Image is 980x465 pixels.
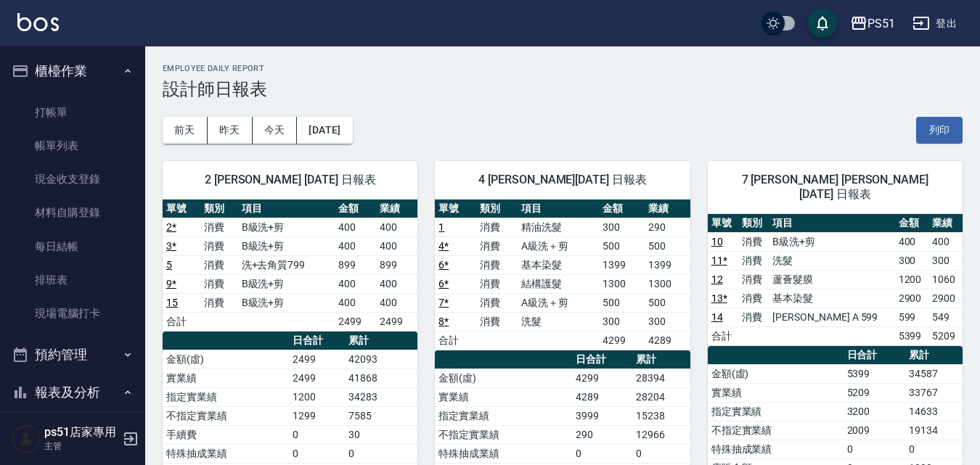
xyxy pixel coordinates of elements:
[632,425,690,444] td: 12966
[345,387,417,406] td: 34283
[632,444,690,463] td: 0
[6,374,139,411] button: 報表及分析
[844,383,905,402] td: 5209
[518,236,599,255] td: A級洗＋剪
[476,199,518,218] th: 類別
[476,255,518,274] td: 消費
[163,312,200,331] td: 合計
[708,383,844,402] td: 實業績
[708,421,844,440] td: 不指定實業績
[895,251,929,270] td: 300
[738,270,769,289] td: 消費
[572,406,632,425] td: 3999
[738,251,769,270] td: 消費
[905,402,963,421] td: 14633
[289,444,345,463] td: 0
[769,270,894,289] td: 蘆薈髮膜
[208,117,253,144] button: 昨天
[238,274,335,293] td: B級洗+剪
[518,199,599,218] th: 項目
[200,274,238,293] td: 消費
[844,440,905,458] td: 0
[905,364,963,383] td: 34587
[928,251,963,270] td: 300
[645,293,690,312] td: 500
[289,369,345,387] td: 2499
[376,255,417,274] td: 899
[435,406,571,425] td: 指定實業績
[163,79,963,99] h3: 設計師日報表
[289,387,345,406] td: 1200
[905,346,963,365] th: 累計
[708,214,738,233] th: 單號
[438,221,444,233] a: 1
[6,96,139,129] a: 打帳單
[769,289,894,308] td: 基本染髮
[599,218,645,236] td: 300
[599,293,645,312] td: 500
[238,199,335,218] th: 項目
[345,406,417,425] td: 7585
[452,173,672,187] span: 4 [PERSON_NAME][DATE] 日報表
[769,251,894,270] td: 洗髮
[708,214,963,346] table: a dense table
[844,421,905,440] td: 2009
[200,255,238,274] td: 消費
[599,331,645,350] td: 4299
[518,274,599,293] td: 結構護髮
[844,364,905,383] td: 5399
[163,369,289,387] td: 實業績
[238,218,335,236] td: B級洗+剪
[928,214,963,233] th: 業績
[572,444,632,463] td: 0
[645,312,690,331] td: 300
[645,331,690,350] td: 4289
[518,218,599,236] td: 精油洗髮
[289,425,345,444] td: 0
[572,369,632,387] td: 4299
[928,289,963,308] td: 2900
[476,218,518,236] td: 消費
[599,274,645,293] td: 1300
[376,293,417,312] td: 400
[376,199,417,218] th: 業績
[645,236,690,255] td: 500
[738,289,769,308] td: 消費
[895,232,929,251] td: 400
[738,214,769,233] th: 類別
[518,293,599,312] td: A級洗＋剪
[44,425,118,440] h5: ps51店家專用
[6,230,139,263] a: 每日結帳
[163,117,208,144] button: 前天
[238,236,335,255] td: B級洗+剪
[6,196,139,229] a: 材料自購登錄
[632,350,690,369] th: 累計
[180,173,400,187] span: 2 [PERSON_NAME] [DATE] 日報表
[632,406,690,425] td: 15238
[867,15,895,33] div: PS51
[335,255,376,274] td: 899
[6,297,139,330] a: 現場電腦打卡
[200,293,238,312] td: 消費
[435,331,476,350] td: 合計
[518,312,599,331] td: 洗髮
[895,289,929,308] td: 2900
[345,425,417,444] td: 30
[44,440,118,453] p: 主管
[572,350,632,369] th: 日合計
[435,199,690,350] table: a dense table
[708,402,844,421] td: 指定實業績
[163,199,200,218] th: 單號
[711,236,723,247] a: 10
[928,308,963,326] td: 549
[572,387,632,406] td: 4289
[905,440,963,458] td: 0
[518,255,599,274] td: 基本染髮
[725,173,945,202] span: 7 [PERSON_NAME] [PERSON_NAME][DATE] 日報表
[916,117,963,144] button: 列印
[6,336,139,374] button: 預約管理
[163,444,289,463] td: 特殊抽成業績
[476,274,518,293] td: 消費
[335,293,376,312] td: 400
[335,312,376,331] td: 2499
